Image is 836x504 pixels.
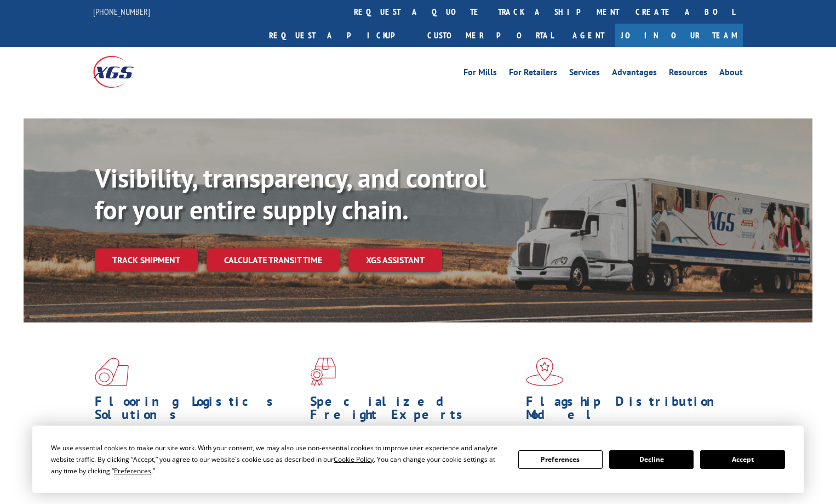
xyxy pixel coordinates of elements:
img: xgs-icon-flagship-distribution-model-red [526,358,564,386]
button: Accept [700,450,785,469]
a: Services [569,68,600,80]
button: Decline [609,450,694,469]
a: Request a pickup [261,24,419,47]
a: For Mills [463,68,497,80]
a: [PHONE_NUMBER] [93,6,150,17]
div: Cookie Consent Prompt [32,426,804,493]
h1: Flooring Logistics Solutions [95,395,302,427]
a: For Retailers [509,68,557,80]
span: Preferences [114,466,151,475]
img: xgs-icon-total-supply-chain-intelligence-red [95,358,129,386]
a: About [719,68,743,80]
a: Track shipment [95,248,198,271]
img: xgs-icon-focused-on-flooring-red [310,358,336,386]
a: Calculate transit time [207,248,340,272]
button: Preferences [518,450,603,469]
h1: Flagship Distribution Model [526,395,733,427]
a: XGS ASSISTANT [348,248,442,272]
a: Customer Portal [419,24,562,47]
div: We use essential cookies to make our site work. With your consent, we may also use non-essential ... [51,442,505,477]
span: Cookie Policy [334,455,374,464]
b: Visibility, transparency, and control for your entire supply chain. [95,161,486,226]
a: Agent [562,24,615,47]
a: Resources [669,68,707,80]
h1: Specialized Freight Experts [310,395,517,427]
a: Join Our Team [615,24,743,47]
a: Advantages [612,68,657,80]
